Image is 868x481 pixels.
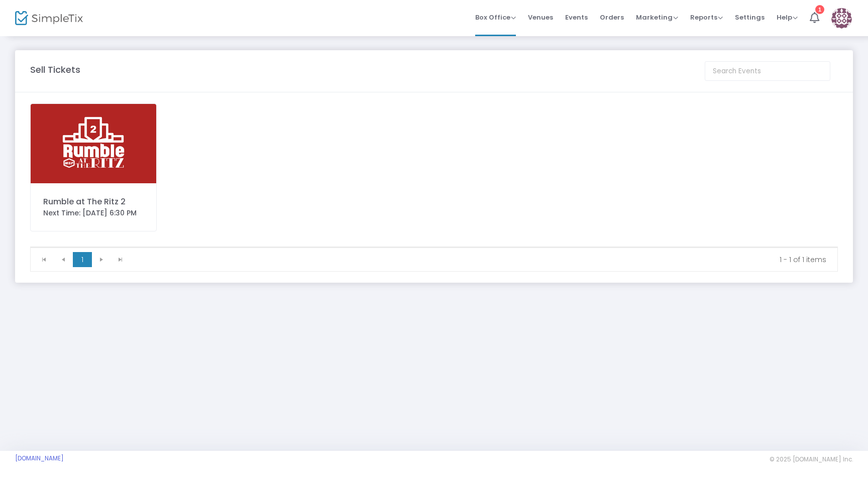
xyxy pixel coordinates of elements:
[770,455,853,463] span: © 2025 [DOMAIN_NAME] Inc.
[735,5,765,30] span: Settings
[815,4,824,13] div: 1
[705,61,830,81] input: Search Events
[30,63,80,76] m-panel-title: Sell Tickets
[636,13,678,22] span: Marketing
[31,247,837,248] div: Data table
[31,104,156,183] img: RumbleatTheRitz2Recovered-2-02.png
[475,13,516,22] span: Box Office
[73,252,92,267] span: Page 1
[777,13,798,22] span: Help
[690,13,723,22] span: Reports
[15,454,64,462] a: [DOMAIN_NAME]
[43,208,144,218] div: Next Time: [DATE] 6:30 PM
[528,5,553,30] span: Venues
[137,255,826,265] kendo-pager-info: 1 - 1 of 1 items
[565,5,588,30] span: Events
[43,196,144,208] div: Rumble at The Ritz 2
[600,5,624,30] span: Orders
